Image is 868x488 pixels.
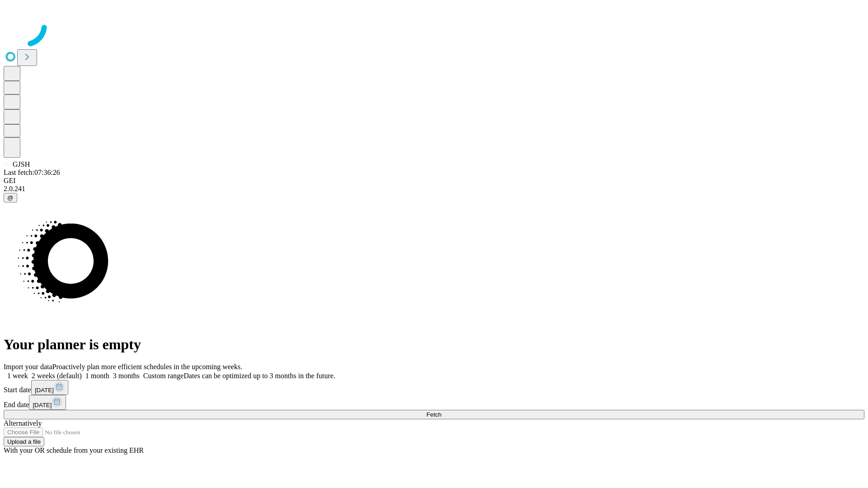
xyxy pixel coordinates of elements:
[7,372,28,380] span: 1 week
[143,372,184,380] span: Custom range
[7,194,14,201] span: @
[4,177,864,185] div: GEI
[52,363,242,371] span: Proactively plan more efficient schedules in the upcoming weeks.
[426,411,441,418] span: Fetch
[113,372,140,380] span: 3 months
[4,410,864,419] button: Fetch
[4,395,864,410] div: End date
[4,419,42,427] span: Alternatively
[35,387,54,394] span: [DATE]
[85,372,109,380] span: 1 month
[4,380,864,395] div: Start date
[13,160,30,168] span: GJSH
[4,336,864,353] h1: Your planner is empty
[4,437,44,446] button: Upload a file
[4,185,864,193] div: 2.0.241
[4,169,60,176] span: Last fetch: 07:36:26
[4,363,52,371] span: Import your data
[31,380,68,395] button: [DATE]
[4,446,144,454] span: With your OR schedule from your existing EHR
[29,395,66,410] button: [DATE]
[33,402,52,408] span: [DATE]
[184,372,335,380] span: Dates can be optimized up to 3 months in the future.
[4,193,17,202] button: @
[32,372,82,380] span: 2 weeks (default)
